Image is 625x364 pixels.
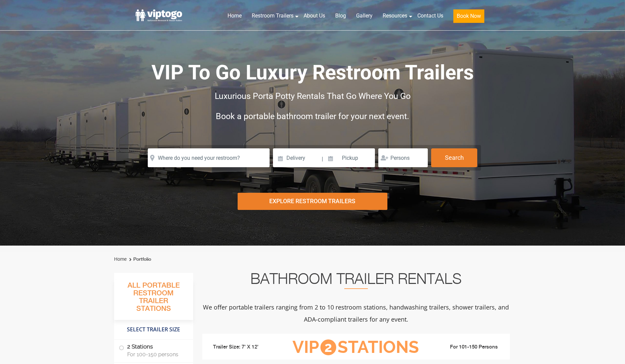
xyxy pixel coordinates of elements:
[207,337,282,357] li: Trailer Size: 7' X 12'
[273,148,321,167] input: Delivery
[320,339,336,355] span: 2
[330,8,351,23] a: Blog
[119,340,188,361] label: 2 Stations
[412,8,448,23] a: Contact Us
[114,280,193,320] h3: All Portable Restroom Trailer Stations
[282,338,429,357] h3: VIP Stations
[222,8,247,23] a: Home
[247,8,299,23] a: Restroom Trailers
[453,9,484,23] button: Book Now
[127,351,185,358] span: For 100-150 persons
[431,148,477,167] button: Search
[114,256,127,262] a: Home
[202,273,510,289] h2: Bathroom Trailer Rentals
[128,255,151,263] li: Portfolio
[238,193,388,210] div: Explore Restroom Trailers
[324,148,375,167] input: Pickup
[448,8,489,27] a: Book Now
[215,91,411,101] span: Luxurious Porta Potty Rentals That Go Where You Go
[322,148,323,170] span: |
[114,323,193,336] h4: Select Trailer Size
[378,8,412,23] a: Resources
[351,8,378,23] a: Gallery
[216,111,409,121] span: Book a portable bathroom trailer for your next event.
[148,148,270,167] input: Where do you need your restroom?
[378,148,428,167] input: Persons
[151,61,474,84] span: VIP To Go Luxury Restroom Trailers
[202,301,510,325] p: We offer portable trailers ranging from 2 to 10 restroom stations, handwashing trailers, shower t...
[299,8,330,23] a: About Us
[430,343,505,351] li: For 101-150 Persons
